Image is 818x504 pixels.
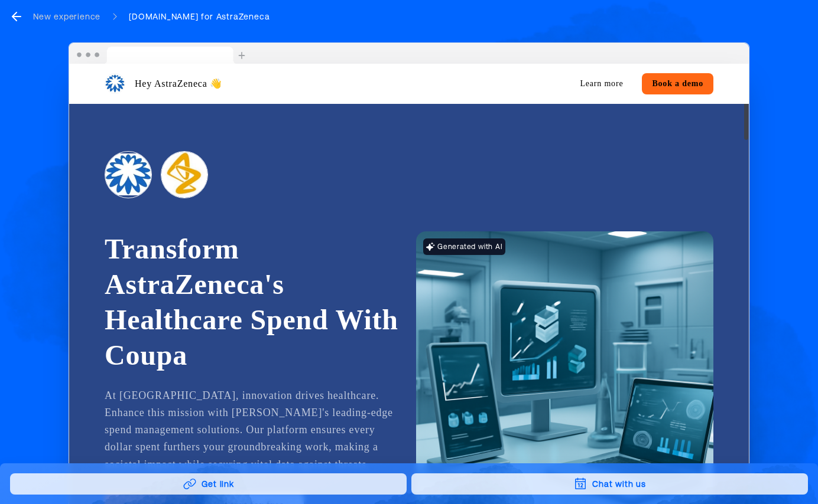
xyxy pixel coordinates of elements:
[411,473,808,495] button: Chat with us
[10,473,407,495] button: Get link
[33,11,100,22] div: New experience
[9,9,24,24] svg: go back
[69,43,251,64] img: Browser topbar
[129,11,270,22] div: [DOMAIN_NAME] for AstraZeneca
